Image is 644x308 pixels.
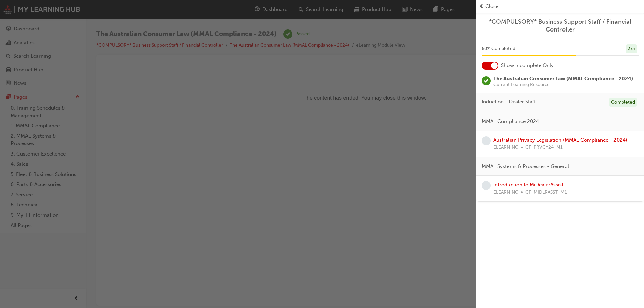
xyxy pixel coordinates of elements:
span: Close [485,3,498,10]
span: MMAL Compliance 2024 [482,118,539,125]
div: Completed [609,98,637,107]
span: ELEARNING [493,144,518,151]
span: Induction - Dealer Staff [482,98,536,106]
p: The content has ended. You may close this window. [3,5,524,36]
button: prev-iconClose [479,3,641,10]
span: 60 % Completed [482,45,515,53]
span: The Australian Consumer Law (MMAL Compliance - 2024) [493,76,633,82]
span: Current Learning Resource [493,82,633,87]
span: Show Incomplete Only [501,62,554,69]
span: learningRecordVerb_NONE-icon [482,181,491,190]
a: Australian Privacy Legislation (MMAL Compliance - 2024) [493,137,627,143]
span: ELEARNING [493,189,518,196]
span: learningRecordVerb_PASS-icon [482,76,491,85]
div: 3 / 5 [626,44,637,53]
a: Introduction to MiDealerAssist [493,182,563,188]
span: CF_MIDLRASST_M1 [525,189,567,196]
a: *COMPULSORY* Business Support Staff / Financial Controller [482,18,639,33]
span: CF_PRVCY24_M1 [525,144,563,151]
span: learningRecordVerb_NONE-icon [482,136,491,145]
span: MMAL Systems & Processes - General [482,163,569,170]
span: prev-icon [479,3,484,10]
